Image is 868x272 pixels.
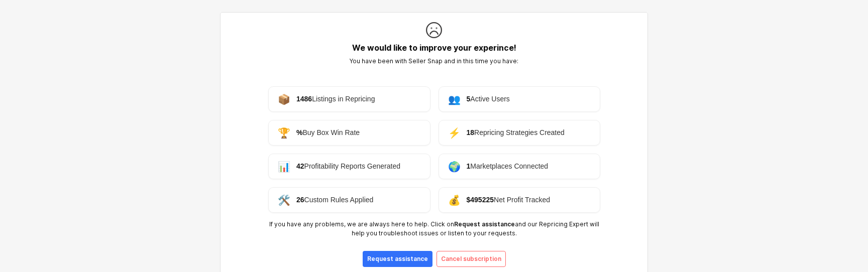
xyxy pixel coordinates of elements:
[367,255,428,263] p: Request assistance
[454,220,515,228] strong: Request assistance
[268,220,600,238] p: If you have any problems, we are always here to help. Click on and our Repricing Expert will help...
[234,57,634,66] p: You have been with Seller Snap and in this time you have:
[437,251,506,267] button: Cancel subscription
[234,43,634,53] h5: We would like to improve your experince!
[363,251,432,267] button: Request assistance
[441,255,501,263] p: Cancel subscription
